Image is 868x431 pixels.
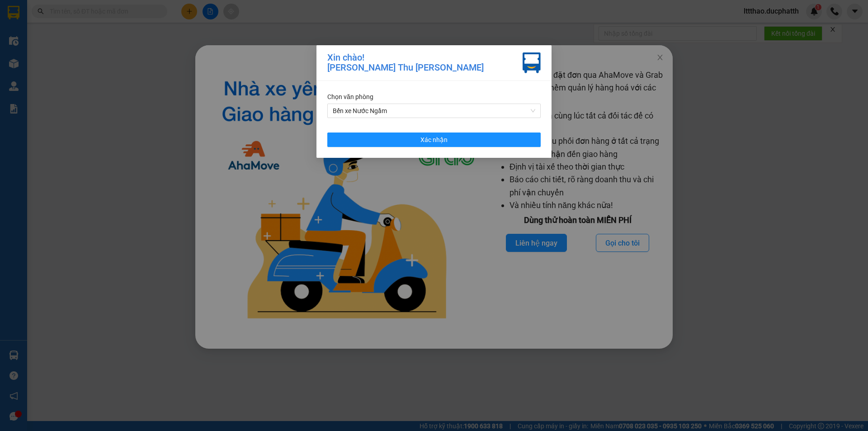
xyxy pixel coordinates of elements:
span: Xác nhận [420,135,448,145]
div: Chọn văn phòng [327,92,541,102]
div: Xin chào! [PERSON_NAME] Thu [PERSON_NAME] [327,52,484,73]
span: Bến xe Nước Ngầm [333,104,535,118]
img: vxr-icon [523,52,541,73]
button: Xác nhận [327,133,541,147]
